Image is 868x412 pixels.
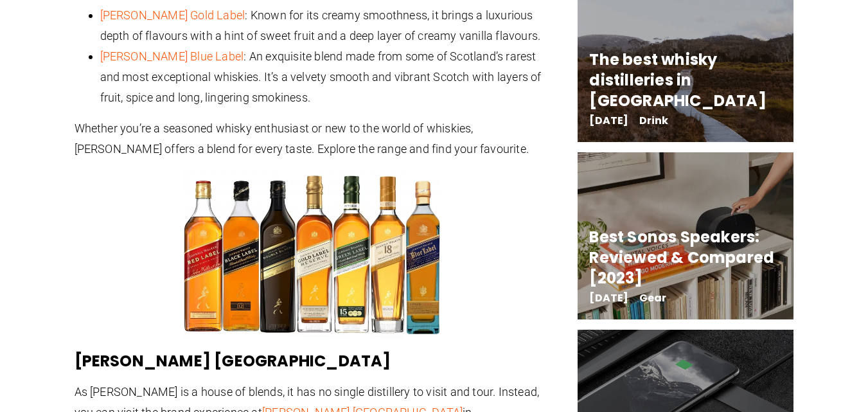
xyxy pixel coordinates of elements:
[100,46,550,108] li: : An exquisite blend made from some of Scotland’s rarest and most exceptional whiskies. It’s a ve...
[589,116,628,125] span: [DATE]
[75,351,550,372] h3: [PERSON_NAME] [GEOGRAPHIC_DATA]
[100,49,244,63] a: [PERSON_NAME] Blue Label
[75,118,550,159] p: Whether you’re a seasoned whisky enthusiast or new to the world of whiskies, [PERSON_NAME] offers...
[639,291,667,305] a: Gear
[100,5,550,46] li: : Known for its creamy smoothness, it brings a luxurious depth of flavours with a hint of sweet f...
[183,170,440,341] img: Johnnie Walker Range
[100,8,245,22] a: [PERSON_NAME] Gold Label
[639,113,669,128] a: Drink
[589,49,766,111] a: The best whisky distilleries in [GEOGRAPHIC_DATA]
[589,226,774,289] a: Best Sonos Speakers: Reviewed & Compared [2023]
[589,294,628,303] span: [DATE]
